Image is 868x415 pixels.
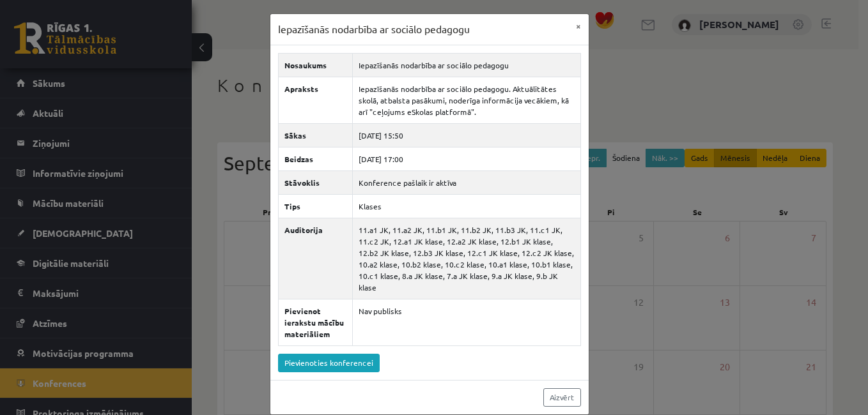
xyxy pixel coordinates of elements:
td: Iepazīšanās nodarbība ar sociālo pedagogu. Aktuālitātes skolā, atbalsta pasākumi, noderīga inform... [352,77,580,123]
td: [DATE] 17:00 [352,147,580,170]
th: Nosaukums [278,53,352,77]
th: Beidzas [278,147,352,170]
td: Klases [352,194,580,218]
td: Konference pašlaik ir aktīva [352,170,580,194]
th: Auditorija [278,218,352,299]
a: Pievienoties konferencei [278,354,380,372]
th: Stāvoklis [278,170,352,194]
h3: Iepazīšanās nodarbība ar sociālo pedagogu [278,22,470,37]
td: Nav publisks [352,299,580,345]
td: Iepazīšanās nodarbība ar sociālo pedagogu [352,53,580,77]
a: Aizvērt [543,388,581,407]
th: Tips [278,194,352,218]
button: × [568,14,589,38]
td: [DATE] 15:50 [352,123,580,147]
th: Sākas [278,123,352,147]
th: Pievienot ierakstu mācību materiāliem [278,299,352,345]
td: 11.a1 JK, 11.a2 JK, 11.b1 JK, 11.b2 JK, 11.b3 JK, 11.c1 JK, 11.c2 JK, 12.a1 JK klase, 12.a2 JK kl... [352,218,580,299]
th: Apraksts [278,77,352,123]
